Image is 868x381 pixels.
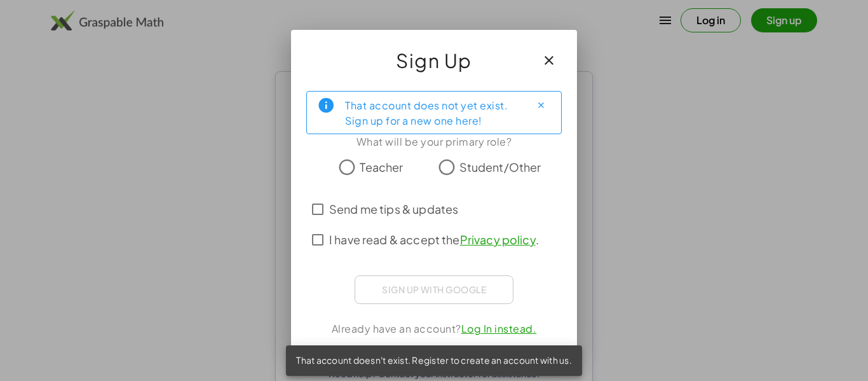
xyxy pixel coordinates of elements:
[459,158,541,176] span: Student/Other
[360,158,403,176] span: Teacher
[531,95,551,116] button: Close
[306,134,562,149] div: What will be your primary role?
[345,97,520,128] div: That account does not yet exist. Sign up for a new one here!
[306,321,562,336] div: Already have an account?
[329,231,539,248] span: I have read & accept the .
[396,45,472,76] span: Sign Up
[461,322,537,335] a: Log In instead.
[286,345,582,376] div: That account doesn't exist. Register to create an account with us.
[460,232,536,247] a: Privacy policy
[329,200,458,218] span: Send me tips & updates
